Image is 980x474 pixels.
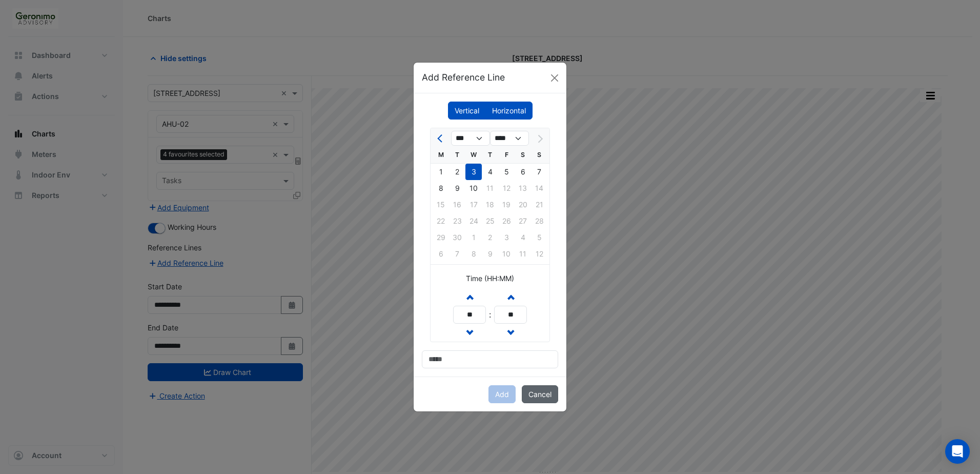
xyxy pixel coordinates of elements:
div: Friday, September 5, 2025 [498,164,515,180]
select: Select year [490,131,529,146]
div: Wednesday, September 3, 2025 [465,164,482,180]
div: 3 [465,164,482,180]
div: 10 [465,180,482,196]
div: T [449,147,465,163]
div: 4 [482,164,498,180]
div: Tuesday, September 2, 2025 [449,164,465,180]
button: Close [547,70,562,86]
div: Thursday, September 4, 2025 [482,164,498,180]
label: Time (HH:MM) [466,273,514,284]
div: 9 [449,180,465,196]
div: S [515,147,531,163]
div: F [498,147,515,163]
div: 2 [449,164,465,180]
h5: Add Reference Line [422,71,505,84]
input: Minutes [494,306,527,324]
div: T [482,147,498,163]
div: Open Intercom Messenger [945,439,970,464]
div: M [433,147,449,163]
div: : [486,308,494,321]
div: Wednesday, September 10, 2025 [465,180,482,196]
button: Cancel [522,385,558,403]
div: Sunday, September 7, 2025 [531,164,547,180]
div: 1 [433,164,449,180]
div: 7 [531,164,547,180]
div: 6 [515,164,531,180]
div: 5 [498,164,515,180]
div: W [465,147,482,163]
div: Monday, September 1, 2025 [433,164,449,180]
label: Horizontal [485,102,533,120]
div: Tuesday, September 9, 2025 [449,180,465,196]
label: Vertical [448,102,486,120]
select: Select month [451,131,490,146]
div: 8 [433,180,449,196]
div: Monday, September 8, 2025 [433,180,449,196]
div: S [531,147,547,163]
button: Previous month [435,130,447,147]
input: Hours [453,306,486,324]
div: Saturday, September 6, 2025 [515,164,531,180]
